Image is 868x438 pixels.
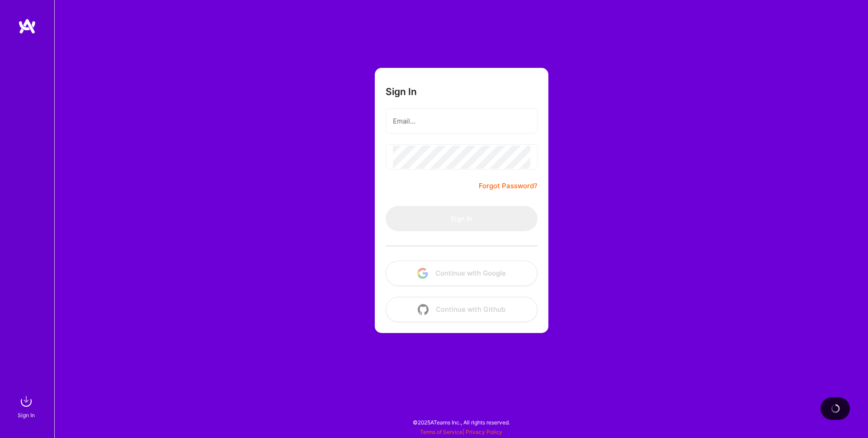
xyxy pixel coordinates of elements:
[420,428,462,435] a: Terms of Service
[417,268,428,279] img: icon
[54,411,868,433] div: © 2025 ATeams Inc., All rights reserved.
[393,109,530,133] input: Email...
[386,206,538,231] button: Sign In
[830,403,841,414] img: loading
[386,86,417,97] h3: Sign In
[18,18,36,34] img: logo
[386,261,538,286] button: Continue with Google
[466,428,502,435] a: Privacy Policy
[479,181,538,191] a: Forgot Password?
[19,392,35,420] a: sign inSign In
[18,410,35,420] div: Sign In
[420,428,502,435] span: |
[386,297,538,322] button: Continue with Github
[418,304,429,315] img: icon
[17,392,35,410] img: sign in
